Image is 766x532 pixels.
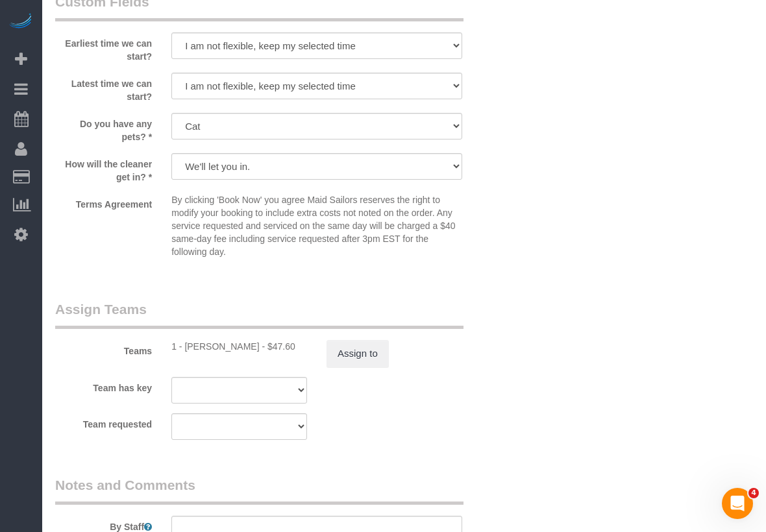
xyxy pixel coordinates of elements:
div: 2.8 hours x $17.00/hour [171,340,307,353]
label: Earliest time we can start? [45,32,162,63]
label: Terms Agreement [45,193,162,211]
label: Team has key [45,377,162,394]
legend: Notes and Comments [55,476,463,505]
label: How will the cleaner get in? * [45,153,162,184]
label: Latest time we can start? [45,73,162,103]
label: Do you have any pets? * [45,113,162,143]
legend: Assign Teams [55,300,463,329]
iframe: Intercom live chat [722,488,753,519]
p: By clicking 'Book Now' you agree Maid Sailors reserves the right to modify your booking to includ... [171,193,462,258]
button: Assign to [327,340,389,367]
span: 4 [748,488,759,498]
img: Automaid Logo [8,13,34,31]
label: Team requested [45,413,162,431]
label: Teams [45,340,162,357]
